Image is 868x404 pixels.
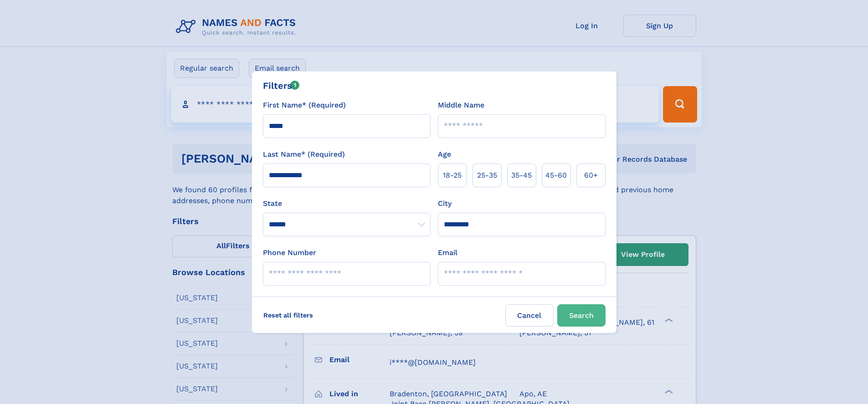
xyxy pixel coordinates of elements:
[263,79,300,92] div: Filters
[263,247,316,258] label: Phone Number
[263,149,345,160] label: Last Name* (Required)
[511,170,532,181] span: 35‑45
[438,247,457,258] label: Email
[477,170,497,181] span: 25‑35
[257,304,319,326] label: Reset all filters
[438,198,452,209] label: City
[438,149,451,160] label: Age
[557,304,606,327] button: Search
[263,198,431,209] label: State
[545,170,567,181] span: 45‑60
[584,170,598,181] span: 60+
[505,304,554,327] label: Cancel
[263,100,346,111] label: First Name* (Required)
[438,100,484,111] label: Middle Name
[443,170,462,181] span: 18‑25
